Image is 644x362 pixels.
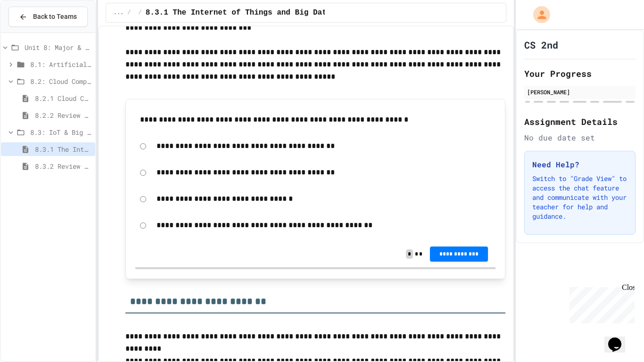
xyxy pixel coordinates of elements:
[524,115,636,128] h2: Assignment Details
[4,4,65,60] div: Chat with us now!Close
[139,9,142,16] span: /
[25,42,91,52] span: Unit 8: Major & Emerging Technologies
[127,9,131,16] span: /
[524,38,558,51] h1: CS 2nd
[532,174,627,221] p: Switch to "Grade View" to access the chat feature and communicate with your teacher for help and ...
[524,67,636,80] h2: Your Progress
[524,132,636,143] div: No due date set
[532,159,627,170] h3: Need Help?
[35,93,91,103] span: 8.2.1 Cloud Computing: Transforming the Digital World
[30,76,91,86] span: 8.2: Cloud Computing
[35,161,91,171] span: 8.3.2 Review - The Internet of Things and Big Data
[527,88,633,96] div: [PERSON_NAME]
[30,127,91,137] span: 8.3: IoT & Big Data
[35,110,91,120] span: 8.2.2 Review - Cloud Computing
[30,59,91,69] span: 8.1: Artificial Intelligence Basics
[33,12,77,22] span: Back to Teams
[35,144,91,154] span: 8.3.1 The Internet of Things and Big Data: Our Connected Digital World
[114,9,124,16] span: ...
[523,4,553,25] div: My Account
[604,324,635,353] iframe: chat widget
[146,7,462,18] span: 8.3.1 The Internet of Things and Big Data: Our Connected Digital World
[566,283,635,323] iframe: chat widget
[8,7,88,27] button: Back to Teams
